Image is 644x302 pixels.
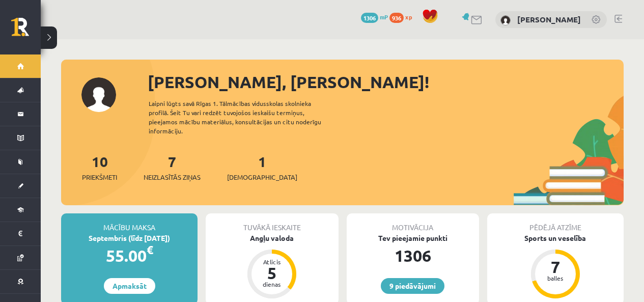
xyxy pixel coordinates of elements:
span: Priekšmeti [82,172,117,182]
span: € [147,242,153,257]
a: 7Neizlasītās ziņas [144,152,201,182]
a: 9 piedāvājumi [381,278,444,294]
span: xp [405,13,412,21]
div: Sports un veselība [487,233,624,243]
div: Atlicis [257,259,287,265]
a: Rīgas 1. Tālmācības vidusskola [11,18,41,43]
a: 10Priekšmeti [82,152,117,182]
a: 936 xp [389,13,417,21]
a: 1[DEMOGRAPHIC_DATA] [227,152,297,182]
a: Apmaksāt [104,278,155,294]
div: Angļu valoda [206,233,338,243]
div: Motivācija [347,213,479,233]
div: Pēdējā atzīme [487,213,624,233]
div: Tuvākā ieskaite [206,213,338,233]
a: Angļu valoda Atlicis 5 dienas [206,233,338,300]
div: Mācību maksa [61,213,198,233]
a: 1306 mP [361,13,388,21]
span: [DEMOGRAPHIC_DATA] [227,172,297,182]
div: Laipni lūgts savā Rīgas 1. Tālmācības vidusskolas skolnieka profilā. Šeit Tu vari redzēt tuvojošo... [149,99,339,135]
span: mP [380,13,388,21]
a: [PERSON_NAME] [517,14,581,24]
span: 936 [389,13,404,23]
div: 1306 [347,243,479,268]
div: 55.00 [61,243,198,268]
img: Adriana Viola Jalovecka [500,15,511,25]
div: 7 [540,259,571,275]
div: [PERSON_NAME], [PERSON_NAME]! [148,70,624,94]
a: Sports un veselība 7 balles [487,233,624,300]
div: Tev pieejamie punkti [347,233,479,243]
span: 1306 [361,13,378,23]
div: Septembris (līdz [DATE]) [61,233,198,243]
div: balles [540,275,571,281]
div: dienas [257,281,287,287]
span: Neizlasītās ziņas [144,172,201,182]
div: 5 [257,265,287,281]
